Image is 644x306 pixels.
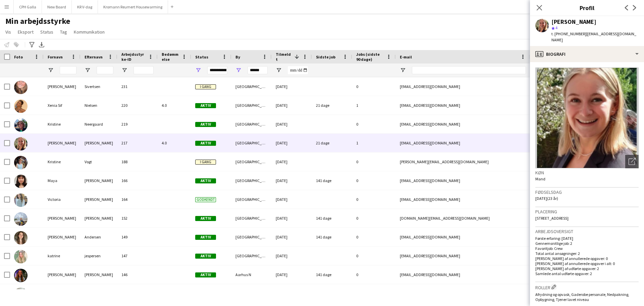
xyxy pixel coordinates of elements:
div: 141 dage [312,228,352,246]
div: jespersen [80,247,117,265]
span: Aktiv [195,141,216,146]
img: Louise Andersen [14,231,28,245]
button: KR V-dag [72,0,98,13]
span: I gang [195,84,216,89]
span: Efternavn [85,54,103,59]
span: Aktiv [195,235,216,240]
div: 152 [117,209,158,227]
div: [EMAIL_ADDRESS][DOMAIN_NAME] [396,228,530,246]
div: katrine [44,247,80,265]
div: [DATE] [272,77,312,96]
div: Vogt [80,152,117,171]
div: Maya [44,171,80,190]
div: [EMAIL_ADDRESS][DOMAIN_NAME] [396,190,530,209]
span: Aktiv [195,254,216,259]
div: [PERSON_NAME] [44,209,80,227]
img: Victoria Gammelby Nielsen [14,193,28,207]
p: [PERSON_NAME] af udførte opgaver: 2 [535,266,639,271]
span: Kommunikation [74,29,105,35]
div: 146 [117,265,158,284]
div: [DATE] [272,152,312,171]
div: [PERSON_NAME] [44,77,80,96]
button: Åbn Filtermenu [121,67,127,73]
div: Neergaard [80,115,117,133]
div: Victoria [44,190,80,209]
div: Lyager [80,284,117,303]
div: [GEOGRAPHIC_DATA] [231,77,272,96]
div: [PERSON_NAME] [44,228,80,246]
button: Åbn Filtermenu [195,67,201,73]
div: 0 [352,284,396,303]
div: 141 dage [312,209,352,227]
div: 141 dage [312,171,352,190]
div: stine [44,284,80,303]
span: Tag [60,29,67,35]
div: 164 [117,190,158,209]
span: Godkendt [195,197,216,202]
div: [PERSON_NAME] [80,134,117,152]
div: 1 [352,96,396,115]
button: CPH Galla [14,0,42,13]
div: [DATE] [272,209,312,227]
div: [EMAIL_ADDRESS][DOMAIN_NAME] [396,171,530,190]
span: Aktiv [195,178,216,183]
span: Vis [5,29,11,35]
div: [GEOGRAPHIC_DATA] [231,284,272,303]
div: 0 [352,228,396,246]
input: Tilmeldt Filter Input [288,66,308,74]
div: [DATE] [272,284,312,303]
div: [PERSON_NAME] [80,171,117,190]
app-action-btn: Eksporter XLSX [38,41,46,49]
img: katrine jespersen [14,250,28,263]
div: 0 [352,190,396,209]
div: [EMAIL_ADDRESS][DOMAIN_NAME] [396,96,530,115]
div: [EMAIL_ADDRESS][DOMAIN_NAME] [396,115,530,133]
h3: Køn [535,170,639,176]
div: [GEOGRAPHIC_DATA] [231,209,272,227]
div: [PERSON_NAME] [44,134,80,152]
span: 4 [555,25,557,30]
div: Aarhus N [231,265,272,284]
button: Åbn Filtermenu [235,67,241,73]
span: Arbejdsstyrke-ID [121,52,146,62]
div: 105 [117,284,158,303]
span: Tilmeldt [276,52,292,62]
input: E-mail Filter Input [412,66,526,74]
span: [DATE] (23 år) [535,196,558,201]
div: [EMAIL_ADDRESS][DOMAIN_NAME] [396,265,530,284]
span: Aktiv [195,216,216,221]
span: Sidste job [316,54,335,59]
button: Åbn Filtermenu [85,67,91,73]
img: Silja Weigelt Jensen [14,137,28,150]
div: [GEOGRAPHIC_DATA] [231,247,272,265]
div: 188 [117,152,158,171]
div: 0 [352,115,396,133]
div: [GEOGRAPHIC_DATA] [231,96,272,115]
span: By [235,54,240,59]
div: 4.0 [158,134,191,152]
div: [EMAIL_ADDRESS][DOMAIN_NAME] [396,247,530,265]
a: Eksport [15,28,36,36]
div: 0 [352,152,396,171]
h3: Arbejdsoversigt [535,228,639,234]
div: 219 [117,115,158,133]
span: Aktiv [195,272,216,277]
span: Jobs (sidste 90 dage) [356,52,384,62]
div: [GEOGRAPHIC_DATA] [231,190,272,209]
span: E-mail [400,54,412,59]
div: [PERSON_NAME] [44,265,80,284]
p: Samlede antal udførte opgaver: 2 [535,271,639,276]
button: Åbn Filtermenu [48,67,54,73]
img: Xenia Sif Nielsen [14,99,28,113]
img: Mandskabs avatar eller foto [535,68,639,168]
input: By Filter Input [248,66,268,74]
div: 0 [352,265,396,284]
div: [DATE] [272,134,312,152]
button: New Board [42,0,72,13]
img: stine Lyager [14,288,28,301]
h3: Fødselsdag [535,189,639,195]
span: Aktiv [195,103,216,108]
h3: Profil [530,3,644,12]
div: [DATE] [272,96,312,115]
input: Arbejdsstyrke-ID Filter Input [133,66,154,74]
